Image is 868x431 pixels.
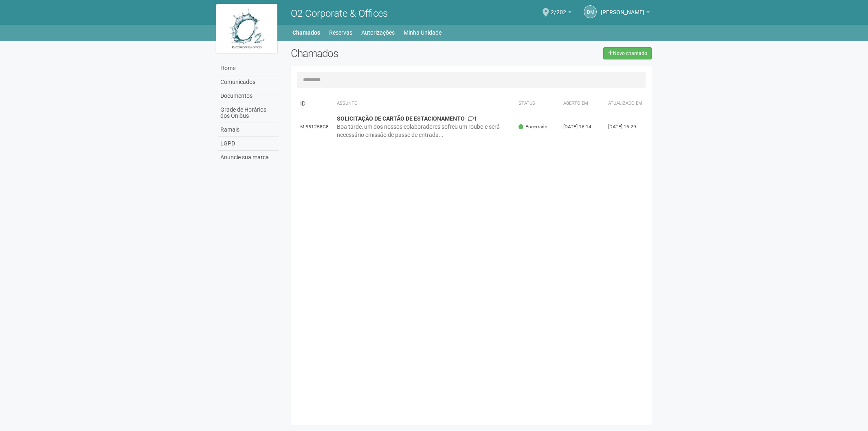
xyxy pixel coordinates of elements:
a: Chamados [292,27,320,38]
th: Assunto [334,96,516,111]
td: [DATE] 16:14 [560,111,605,143]
a: Grade de Horários dos Ônibus [218,103,279,123]
a: LGPD [218,137,279,151]
h2: Chamados [291,47,434,59]
span: 1 [468,115,477,122]
td: M-551258C8 [297,111,334,143]
td: ID [297,96,334,111]
a: Reservas [329,27,352,38]
a: Anuncie sua marca [218,151,279,164]
img: logo.jpg [216,4,277,53]
a: Autorizações [361,27,395,38]
div: Boa tarde, um dos nossos colaboradores sofreu um roubo e será necessário emissão de passe de entr... [337,123,512,139]
a: DM [584,5,597,18]
th: Status [515,96,560,111]
a: Comunicados [218,75,279,89]
span: Encerrado [519,123,547,130]
a: Home [218,62,279,75]
a: Ramais [218,123,279,137]
span: O2 Corporate & Offices [291,8,388,19]
td: [DATE] 16:29 [605,111,646,143]
a: [PERSON_NAME] [601,10,650,17]
th: Atualizado em [605,96,646,111]
a: Minha Unidade [404,27,442,38]
a: Novo chamado [603,47,652,59]
th: Aberto em [560,96,605,111]
span: 2/202 [551,1,566,15]
strong: SOLICITAÇÃO DE CARTÃO DE ESTACIONAMENTO [337,115,465,122]
a: 2/202 [551,10,571,17]
a: Documentos [218,89,279,103]
span: DIEGO MEDEIROS [601,1,644,15]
